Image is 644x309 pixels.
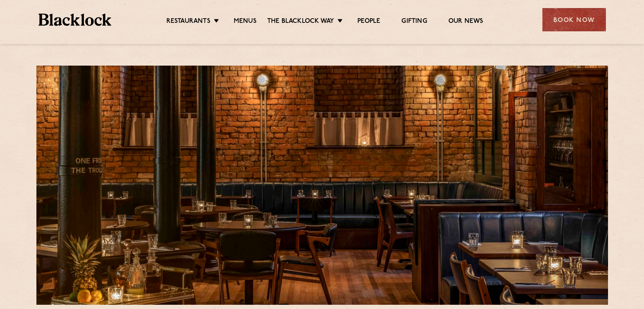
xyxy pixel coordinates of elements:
[39,14,112,26] img: BL_Textured_Logo-footer-cropped.svg
[448,17,484,27] a: Our News
[267,17,334,27] a: The Blacklock Way
[542,8,606,31] div: Book Now
[234,17,257,27] a: Menus
[401,17,427,27] a: Gifting
[357,17,380,27] a: People
[166,17,210,27] a: Restaurants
